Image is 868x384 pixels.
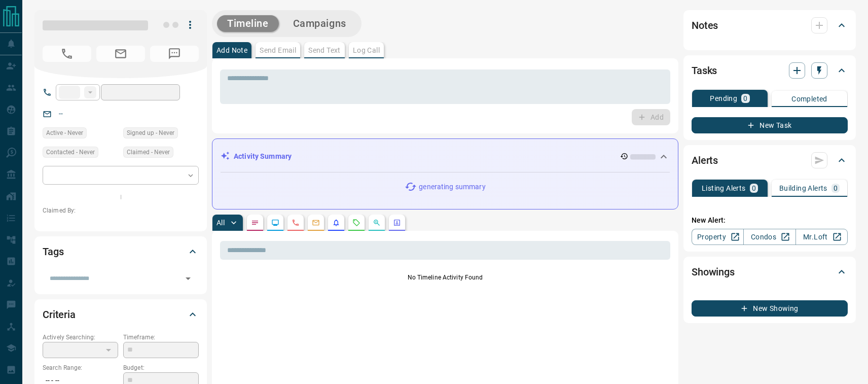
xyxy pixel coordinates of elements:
[283,15,356,32] button: Campaigns
[692,148,848,172] div: Alerts
[43,243,63,260] h2: Tags
[692,152,718,168] h2: Alerts
[216,219,225,226] p: All
[692,300,848,317] button: New Showing
[43,302,199,327] div: Criteria
[234,151,292,162] p: Activity Summary
[59,110,63,118] a: --
[692,58,848,83] div: Tasks
[710,95,737,102] p: Pending
[312,219,320,227] svg: Emails
[217,15,279,32] button: Timeline
[743,95,747,102] p: 0
[43,46,91,62] span: No Number
[692,13,848,38] div: Notes
[795,229,848,245] a: Mr.Loft
[752,185,756,192] p: 0
[419,182,485,192] p: generating summary
[216,47,247,54] p: Add Note
[743,229,795,245] a: Condos
[96,46,145,62] span: No Email
[150,46,199,62] span: No Number
[702,185,746,192] p: Listing Alerts
[127,147,170,157] span: Claimed - Never
[692,264,735,280] h2: Showings
[692,229,744,245] a: Property
[332,219,340,227] svg: Listing Alerts
[43,306,76,323] h2: Criteria
[352,219,360,227] svg: Requests
[123,333,199,342] p: Timeframe:
[221,147,670,166] div: Activity Summary
[373,219,381,227] svg: Opportunities
[779,185,827,192] p: Building Alerts
[43,239,199,264] div: Tags
[181,271,195,286] button: Open
[692,17,718,33] h2: Notes
[127,128,174,138] span: Signed up - Never
[43,206,199,215] p: Claimed By:
[692,215,848,226] p: New Alert:
[43,333,118,342] p: Actively Searching:
[692,260,848,284] div: Showings
[791,95,827,102] p: Completed
[271,219,279,227] svg: Lead Browsing Activity
[46,128,83,138] span: Active - Never
[220,273,670,282] p: No Timeline Activity Found
[123,363,199,372] p: Budget:
[43,363,118,372] p: Search Range:
[251,219,259,227] svg: Notes
[834,185,838,192] p: 0
[292,219,300,227] svg: Calls
[692,62,717,79] h2: Tasks
[692,117,848,133] button: New Task
[393,219,401,227] svg: Agent Actions
[46,147,95,157] span: Contacted - Never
